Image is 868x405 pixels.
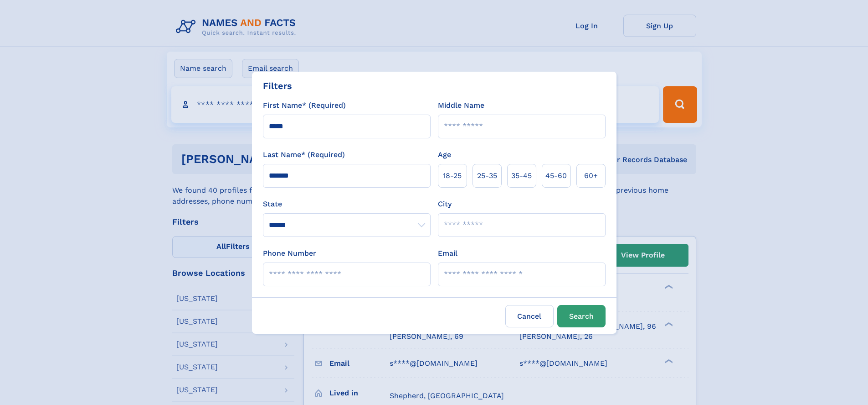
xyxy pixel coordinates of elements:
div: Filters [263,79,292,93]
span: 60+ [584,170,598,181]
label: Last Name* (Required) [263,149,345,160]
span: 25‑35 [477,170,497,181]
label: Middle Name [438,100,484,111]
label: Phone Number [263,248,316,259]
span: 35‑45 [511,170,532,181]
label: Cancel [505,305,554,327]
label: First Name* (Required) [263,100,346,111]
span: 18‑25 [443,170,462,181]
label: City [438,199,452,210]
label: Email [438,248,457,259]
span: 45‑60 [545,170,567,181]
button: Search [557,305,606,327]
label: State [263,199,431,210]
label: Age [438,149,451,160]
